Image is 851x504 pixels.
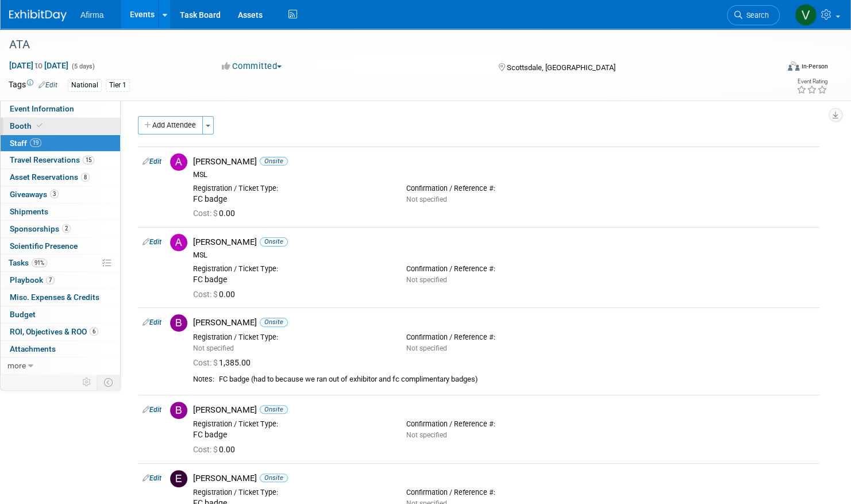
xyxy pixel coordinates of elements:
[9,258,47,267] span: Tasks
[406,276,447,284] span: Not specified
[406,431,447,439] span: Not specified
[170,153,187,171] img: A.jpg
[10,275,55,284] span: Playbook
[10,344,56,353] span: Attachments
[1,101,120,117] a: Event Information
[10,190,59,199] span: Giveaways
[10,293,99,302] span: Misc. Expenses & Credits
[33,61,44,70] span: to
[1,135,120,152] a: Staff19
[406,195,447,203] span: Not specified
[193,445,219,454] span: Cost: $
[170,234,187,251] img: A.jpg
[1,152,120,168] a: Travel Reservations15
[50,190,59,198] span: 3
[1,203,120,220] a: Shipments
[10,104,74,113] span: Event Information
[193,170,815,179] div: MSL
[143,406,161,414] a: Edit
[506,63,615,72] span: Scottsdale, [GEOGRAPHIC_DATA]
[106,79,130,91] div: Tier 1
[260,405,288,414] span: Onsite
[10,155,94,164] span: Travel Reservations
[193,488,389,497] div: Registration / Ticket Type:
[219,375,815,384] div: FC badge (had to because we ran out of exhibitor and fc complimentary badges)
[796,79,827,84] div: Event Rating
[795,4,817,26] img: Vanessa Weber
[1,255,120,271] a: Tasks91%
[170,314,187,332] img: B.jpg
[38,81,57,89] a: Edit
[193,317,815,328] div: [PERSON_NAME]
[1,324,120,340] a: ROI, Objectives & ROO6
[10,241,78,251] span: Scientific Presence
[193,237,815,248] div: [PERSON_NAME]
[1,272,120,288] a: Playbook7
[170,402,187,419] img: B.jpg
[143,238,161,246] a: Edit
[71,63,95,70] span: (5 days)
[193,290,240,299] span: 0.00
[406,264,602,274] div: Confirmation / Reference #:
[10,224,71,233] span: Sponsorships
[37,122,43,129] i: Booth reservation complete
[260,237,288,246] span: Onsite
[218,60,286,72] button: Committed
[260,318,288,326] span: Onsite
[193,375,214,384] div: Notes:
[193,344,234,352] span: Not specified
[193,420,389,429] div: Registration / Ticket Type:
[706,60,828,77] div: Event Format
[10,327,98,336] span: ROI, Objectives & ROO
[1,221,120,237] a: Sponsorships2
[10,310,36,319] span: Budget
[1,169,120,186] a: Asset Reservations8
[97,375,121,390] td: Toggle Event Tabs
[193,184,389,193] div: Registration / Ticket Type:
[77,375,97,390] td: Personalize Event Tab Strip
[1,357,120,374] a: more
[193,358,255,367] span: 1,385.00
[193,290,219,299] span: Cost: $
[170,470,187,487] img: E.jpg
[10,121,45,130] span: Booth
[193,445,240,454] span: 0.00
[193,209,240,218] span: 0.00
[406,333,602,342] div: Confirmation / Reference #:
[83,156,94,164] span: 15
[801,62,828,71] div: In-Person
[727,5,780,25] a: Search
[1,289,120,306] a: Misc. Expenses & Credits
[193,156,815,167] div: [PERSON_NAME]
[260,474,288,482] span: Onsite
[406,344,447,352] span: Not specified
[193,264,389,274] div: Registration / Ticket Type:
[1,118,120,134] a: Booth
[193,405,815,415] div: [PERSON_NAME]
[9,10,67,21] img: ExhibitDay
[90,327,98,336] span: 6
[32,259,47,267] span: 91%
[143,157,161,166] a: Edit
[143,474,161,482] a: Edit
[193,251,815,260] div: MSL
[1,238,120,255] a: Scientific Presence
[10,172,90,182] span: Asset Reservations
[81,173,90,182] span: 8
[1,186,120,203] a: Giveaways3
[143,318,161,326] a: Edit
[1,341,120,357] a: Attachments
[260,157,288,166] span: Onsite
[193,275,389,285] div: FC badge
[1,306,120,323] a: Budget
[406,184,602,193] div: Confirmation / Reference #:
[46,276,55,284] span: 7
[10,207,48,216] span: Shipments
[5,34,758,55] div: ATA
[788,61,799,71] img: Format-Inperson.png
[193,430,389,440] div: FC badge
[193,333,389,342] div: Registration / Ticket Type:
[62,224,71,233] span: 2
[138,116,203,134] button: Add Attendee
[193,473,815,484] div: [PERSON_NAME]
